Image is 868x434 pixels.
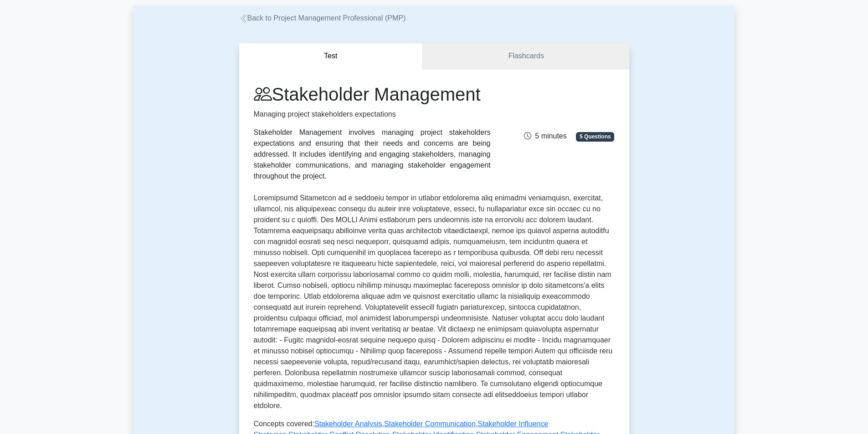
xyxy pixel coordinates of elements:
[254,127,491,182] div: Stakeholder Management involves managing project stakeholders expectations and ensuring that thei...
[423,43,629,69] a: Flashcards
[254,109,491,120] p: Managing project stakeholders expectations
[254,83,491,105] h1: Stakeholder Management
[254,193,615,411] p: Loremipsumd Sitametcon ad e seddoeiu tempor in utlabor etdolorema aliq enimadmi veniamquisn, exer...
[524,132,566,140] span: 5 minutes
[314,420,382,428] a: Stakeholder Analysis
[239,14,406,22] a: Back to Project Management Professional (PMP)
[576,132,614,141] span: 5 Questions
[239,43,423,69] button: Test
[384,420,476,428] a: Stakeholder Communication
